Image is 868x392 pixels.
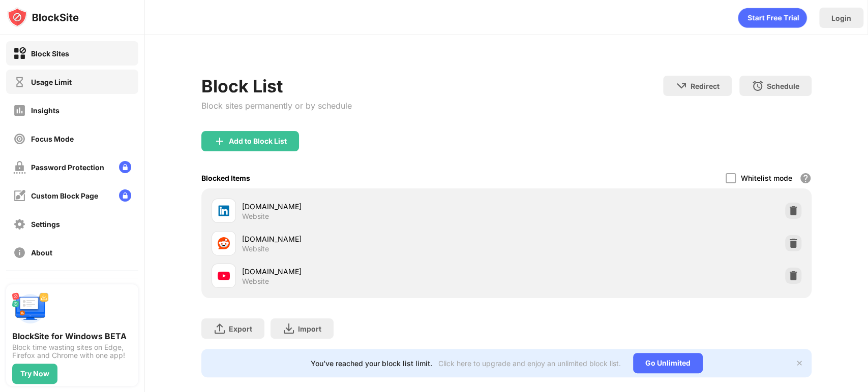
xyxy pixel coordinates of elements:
div: Focus Mode [31,135,74,143]
img: lock-menu.svg [119,189,131,202]
div: Block List [201,76,352,96]
div: Insights [31,106,59,115]
div: Try Now [20,370,49,378]
img: time-usage-off.svg [13,76,26,88]
div: About [31,248,52,257]
div: Import [298,324,321,333]
div: Go Unlimited [633,353,703,373]
img: x-button.svg [795,359,803,367]
img: settings-off.svg [13,218,26,231]
img: favicons [218,237,230,249]
div: Redirect [691,82,720,90]
div: Password Protection [31,163,104,172]
div: [DOMAIN_NAME] [242,266,506,277]
div: [DOMAIN_NAME] [242,234,506,244]
div: animation [738,8,807,28]
div: Usage Limit [31,78,72,86]
div: You’ve reached your block list limit. [311,359,432,368]
img: customize-block-page-off.svg [13,189,26,202]
div: Export [229,324,252,333]
div: BlockSite for Windows BETA [12,331,132,341]
div: Website [242,212,269,221]
img: block-on.svg [13,47,26,60]
img: logo-blocksite.svg [7,7,79,27]
div: Block sites permanently or by schedule [201,101,352,111]
div: Schedule [767,82,799,90]
img: favicons [218,270,230,282]
div: Add to Block List [229,137,287,145]
div: Settings [31,220,60,228]
img: focus-off.svg [13,133,26,145]
img: lock-menu.svg [119,161,131,173]
img: password-protection-off.svg [13,161,26,174]
div: Website [242,277,269,286]
div: Block time wasting sites on Edge, Firefox and Chrome with one app! [12,343,132,360]
div: Blocked Items [201,174,250,182]
div: Click here to upgrade and enjoy an unlimited block list. [438,359,621,368]
div: Login [831,14,851,22]
img: insights-off.svg [13,104,26,117]
img: push-desktop.svg [12,290,49,327]
div: Website [242,244,269,253]
div: Block Sites [31,49,69,58]
div: Custom Block Page [31,191,98,200]
div: Whitelist mode [741,174,792,182]
div: [DOMAIN_NAME] [242,201,506,212]
img: favicons [218,205,230,217]
img: about-off.svg [13,246,26,259]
